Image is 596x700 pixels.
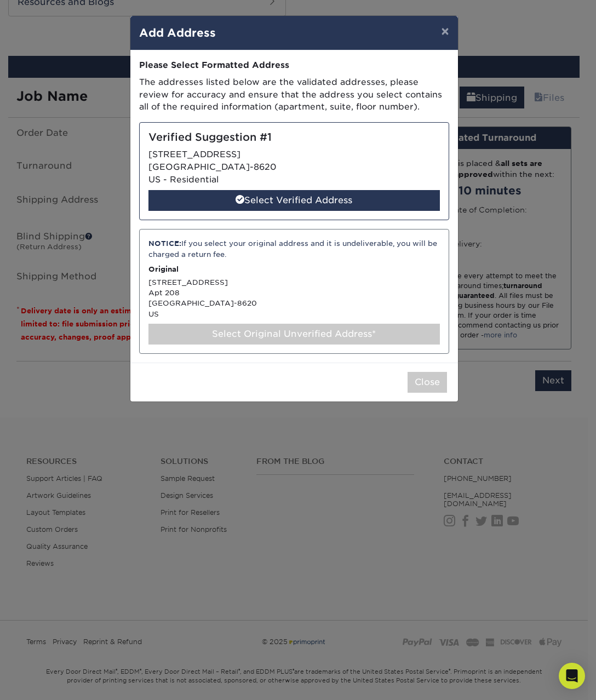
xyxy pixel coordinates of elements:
div: [STREET_ADDRESS] [GEOGRAPHIC_DATA]-8620 US - Residential [139,122,449,220]
button: × [432,16,457,47]
strong: NOTICE: [148,239,181,248]
div: Select Original Unverified Address* [148,324,440,345]
h5: Verified Suggestion #1 [148,131,440,144]
p: Original [148,264,440,274]
h4: Add Address [139,25,449,41]
div: Select Verified Address [148,190,440,211]
div: Open Intercom Messenger [559,663,585,689]
div: If you select your original address and it is undeliverable, you will be charged a return fee. [148,238,440,260]
div: [STREET_ADDRESS] Apt 208 [GEOGRAPHIC_DATA]-8620 US [139,229,449,354]
button: Close [408,372,447,393]
div: Please Select Formatted Address [139,59,449,72]
p: The addresses listed below are the validated addresses, please review for accuracy and ensure tha... [139,76,449,113]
